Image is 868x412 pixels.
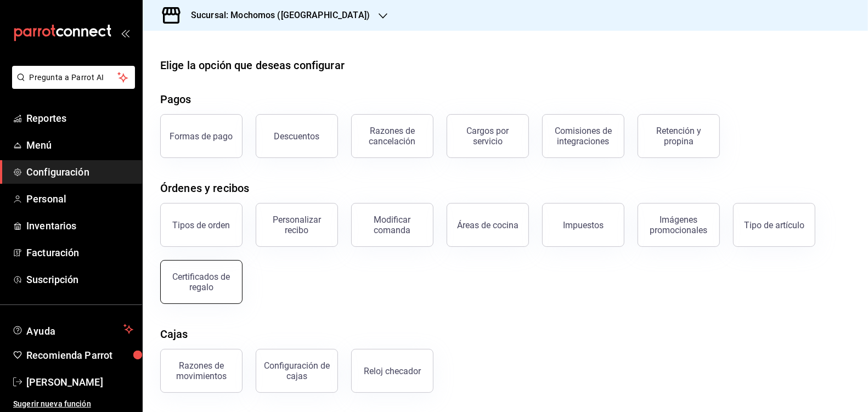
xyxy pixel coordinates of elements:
[160,260,243,304] button: Certificados de regalo
[173,220,230,230] div: Tipos de orden
[26,111,133,126] span: Reportes
[351,203,433,247] button: Modificar comanda
[364,366,421,376] div: Reloj checador
[182,9,370,22] h3: Sucursal: Mochomos ([GEOGRAPHIC_DATA])
[274,131,320,142] div: Descuentos
[170,131,233,142] div: Formas de pago
[563,220,604,230] div: Impuestos
[12,66,135,89] button: Pregunta a Parrot AI
[447,203,529,247] button: Áreas de cocina
[26,323,119,336] span: Ayuda
[8,80,135,91] a: Pregunta a Parrot AI
[256,349,338,393] button: Configuración de cajas
[457,220,518,230] div: Áreas de cocina
[256,114,338,158] button: Descuentos
[13,398,133,410] span: Sugerir nueva función
[454,126,522,146] div: Cargos por servicio
[26,375,133,390] span: [PERSON_NAME]
[263,360,331,381] div: Configuración de cajas
[121,29,129,37] button: open_drawer_menu
[26,191,133,206] span: Personal
[542,114,624,158] button: Comisiones de integraciones
[351,349,433,393] button: Reloj checador
[160,114,243,158] button: Formas de pago
[549,126,617,146] div: Comisiones de integraciones
[160,326,188,342] div: Cajas
[160,180,249,196] div: Órdenes y recibos
[167,360,235,381] div: Razones de movimientos
[638,114,720,158] button: Retención y propina
[645,215,713,235] div: Imágenes promocionales
[167,272,235,292] div: Certificados de regalo
[358,126,426,146] div: Razones de cancelación
[744,220,804,230] div: Tipo de artículo
[160,91,191,108] div: Pagos
[263,215,331,235] div: Personalizar recibo
[26,165,133,179] span: Configuración
[160,203,243,247] button: Tipos de orden
[358,215,426,235] div: Modificar comanda
[160,349,243,393] button: Razones de movimientos
[26,218,133,233] span: Inventarios
[160,57,345,74] div: Elige la opción que deseas configurar
[351,114,433,158] button: Razones de cancelación
[26,138,133,153] span: Menú
[645,126,713,146] div: Retención y propina
[638,203,720,247] button: Imágenes promocionales
[733,203,815,247] button: Tipo de artículo
[256,203,338,247] button: Personalizar recibo
[26,348,133,363] span: Recomienda Parrot
[30,72,118,83] span: Pregunta a Parrot AI
[26,272,133,287] span: Suscripción
[447,114,529,158] button: Cargos por servicio
[542,203,624,247] button: Impuestos
[26,245,133,260] span: Facturación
